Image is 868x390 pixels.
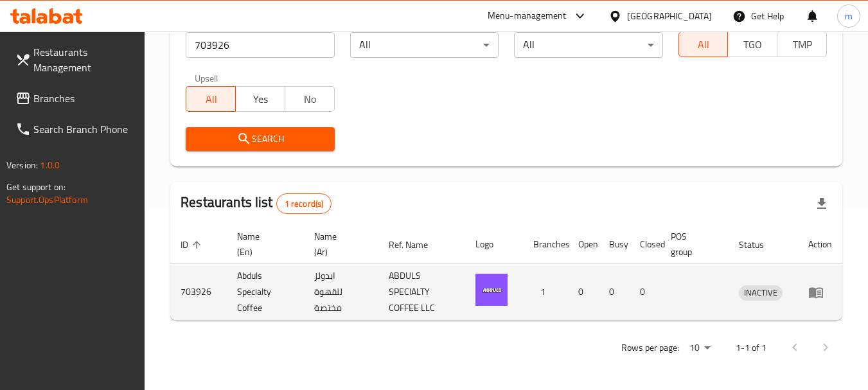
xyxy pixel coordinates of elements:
[599,225,630,264] th: Busy
[237,229,288,260] span: Name (En)
[736,340,766,356] p: 1-1 of 1
[5,37,145,83] a: Restaurants Management
[304,264,379,321] td: ابدولز للقهوة مختصة
[235,86,285,112] button: Yes
[33,44,135,75] span: Restaurants Management
[170,225,842,321] table: enhanced table
[389,237,445,253] span: Ref. Name
[568,225,599,264] th: Open
[727,31,777,57] button: TGO
[186,127,334,151] button: Search
[181,193,332,214] h2: Restaurants list
[806,188,837,219] div: Export file
[739,285,783,300] span: INACTIVE
[621,340,679,356] p: Rows per page:
[671,229,713,260] span: POS group
[40,157,60,173] span: 1.0.0
[276,193,332,214] div: Total records count
[285,86,335,112] button: No
[170,264,227,321] td: 703926
[314,229,364,260] span: Name (Ar)
[186,32,334,58] input: Search for restaurant name or ID..
[6,179,66,195] span: Get support on:
[186,86,236,112] button: All
[523,225,568,264] th: Branches
[33,121,135,137] span: Search Branch Phone
[6,157,38,173] span: Version:
[241,90,280,109] span: Yes
[627,9,712,23] div: [GEOGRAPHIC_DATA]
[845,9,853,23] span: m
[350,32,499,58] div: All
[630,225,660,264] th: Closed
[196,131,324,147] span: Search
[523,264,568,321] td: 1
[739,237,781,253] span: Status
[783,35,822,54] span: TMP
[488,8,567,24] div: Menu-management
[475,274,508,306] img: Abduls Specialty Coffee
[5,114,145,145] a: Search Branch Phone
[514,32,662,58] div: All
[5,83,145,114] a: Branches
[684,339,715,358] div: Rows per page:
[465,225,523,264] th: Logo
[678,31,729,57] button: All
[227,264,303,321] td: Abduls Specialty Coffee
[777,31,827,57] button: TMP
[191,90,231,109] span: All
[599,264,630,321] td: 0
[290,90,330,109] span: No
[277,198,332,210] span: 1 record(s)
[684,35,723,54] span: All
[33,91,135,106] span: Branches
[195,73,218,82] label: Upsell
[378,264,465,321] td: ABDULS SPECIALTY COFFEE LLC
[739,285,783,301] div: INACTIVE
[808,285,832,300] div: Menu
[6,191,88,208] a: Support.OpsPlatform
[181,237,205,253] span: ID
[733,35,772,54] span: TGO
[630,264,660,321] td: 0
[568,264,599,321] td: 0
[798,225,842,264] th: Action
